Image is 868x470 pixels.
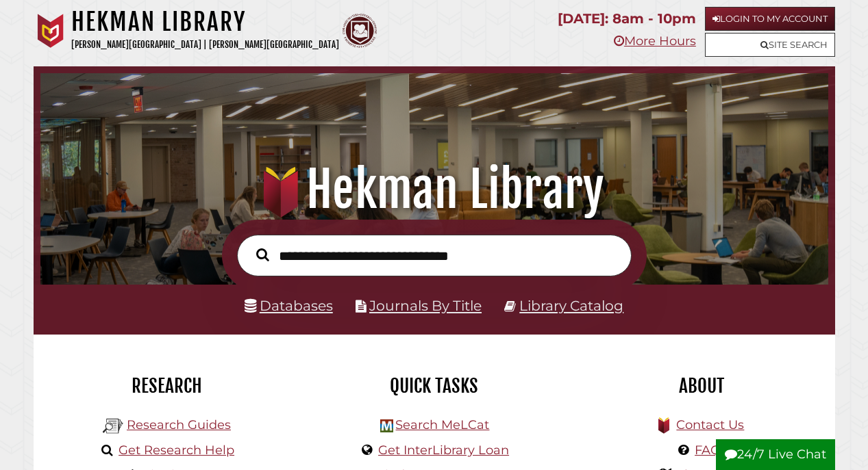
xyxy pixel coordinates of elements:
h1: Hekman Library [71,7,339,37]
h2: Research [44,374,290,397]
a: Get InterLibrary Loan [378,443,509,458]
button: Search [249,245,276,265]
img: Calvin Theological Seminary [343,14,377,48]
h1: Hekman Library [53,159,815,220]
img: Calvin University [34,14,68,48]
a: Journals By Title [369,297,482,314]
p: [PERSON_NAME][GEOGRAPHIC_DATA] | [PERSON_NAME][GEOGRAPHIC_DATA] [71,37,339,53]
img: Hekman Library Logo [380,419,393,432]
a: Search MeLCat [395,417,489,432]
h2: About [578,374,825,397]
a: Library Catalog [519,297,623,314]
a: Site Search [705,33,835,57]
a: Login to My Account [705,7,835,31]
i: Search [256,248,269,261]
img: Hekman Library Logo [103,416,123,436]
h2: Quick Tasks [311,374,558,397]
a: FAQs [695,443,727,458]
a: Get Research Help [119,443,234,458]
a: More Hours [614,34,696,49]
a: Contact Us [676,417,744,432]
a: Research Guides [127,417,231,432]
a: Databases [245,297,333,314]
p: [DATE]: 8am - 10pm [558,7,696,31]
